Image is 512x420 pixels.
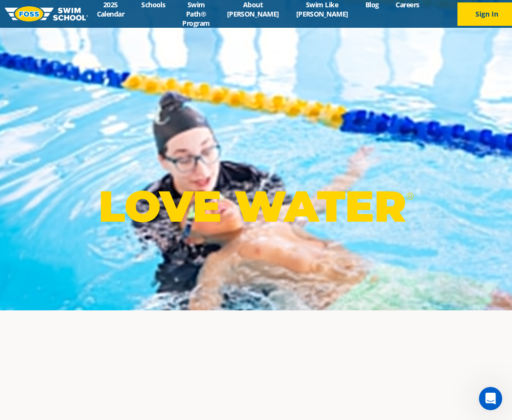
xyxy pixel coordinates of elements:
p: LOVE WATER [98,180,414,232]
sup: ® [406,190,414,202]
iframe: Intercom live chat [479,387,502,410]
img: FOSS Swim School Logo [5,6,88,21]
